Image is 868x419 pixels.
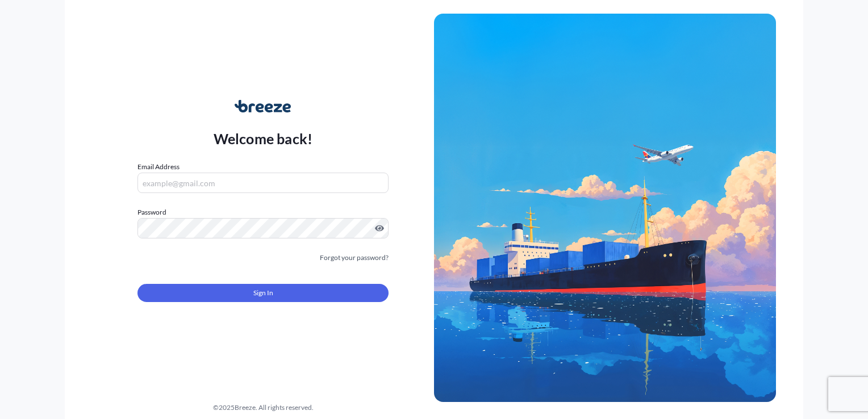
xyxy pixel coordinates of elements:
button: Show password [375,224,384,233]
label: Password [137,207,389,218]
img: Ship illustration [434,14,776,402]
div: © 2025 Breeze. All rights reserved. [92,402,434,413]
label: Email Address [137,161,180,173]
a: Forgot your password? [320,252,389,263]
input: example@gmail.com [137,173,389,193]
span: Sign In [253,287,273,299]
p: Welcome back! [214,129,313,148]
button: Sign In [137,284,389,302]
